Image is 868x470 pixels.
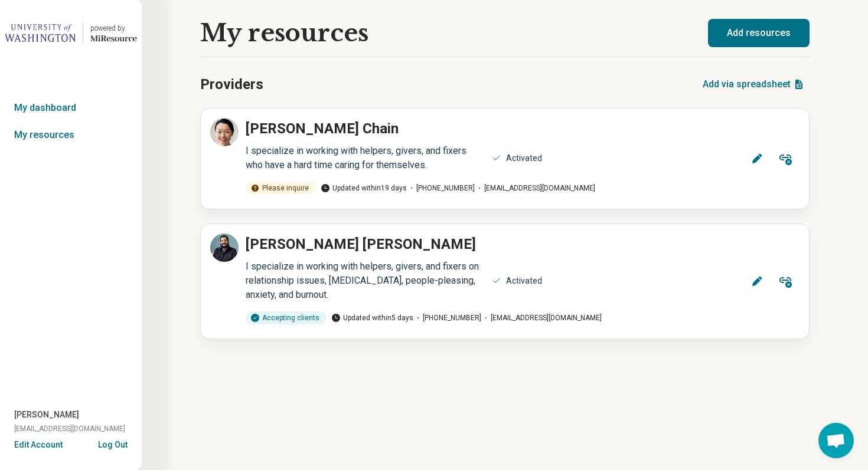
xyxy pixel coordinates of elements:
[246,234,476,255] p: [PERSON_NAME] [PERSON_NAME]
[14,439,63,451] button: Edit Account
[246,118,399,139] p: [PERSON_NAME] Chain
[246,259,485,302] div: I specialize in working with helpers, givers, and fixers on relationship issues, [MEDICAL_DATA], ...
[5,19,76,47] img: University of Washington
[708,19,810,47] button: Add resources
[331,313,413,323] span: Updated within 5 days
[5,19,137,47] a: University of Washingtonpowered by
[506,152,542,165] div: Activated
[475,183,595,193] span: [EMAIL_ADDRESS][DOMAIN_NAME]
[407,183,475,193] span: [PHONE_NUMBER]
[246,182,316,195] div: Please inquire
[200,74,263,95] h2: Providers
[246,144,485,172] div: I specialize in working with helpers, givers, and fixers who have a hard time caring for themselves.
[90,23,137,34] div: powered by
[818,423,854,458] div: Open chat
[321,183,407,193] span: Updated within 19 days
[98,439,128,448] button: Log Out
[14,423,125,434] span: [EMAIL_ADDRESS][DOMAIN_NAME]
[200,19,368,47] h1: My resources
[413,313,481,323] span: [PHONE_NUMBER]
[481,313,602,323] span: [EMAIL_ADDRESS][DOMAIN_NAME]
[698,70,810,98] button: Add via spreadsheet
[14,409,79,421] span: [PERSON_NAME]
[506,275,542,287] div: Activated
[246,311,327,324] div: Accepting clients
